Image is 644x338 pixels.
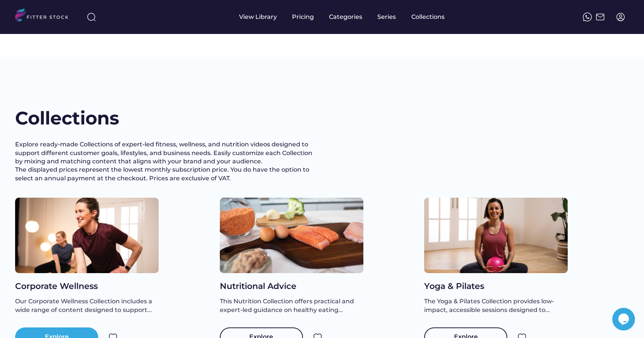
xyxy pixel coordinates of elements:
[239,13,277,21] div: View Library
[377,13,396,21] div: Series
[220,281,363,292] div: Nutritional Advice
[583,12,592,22] img: meteor-icons_whatsapp%20%281%29.svg
[292,13,314,21] div: Pricing
[15,281,159,292] div: Corporate Wellness
[87,12,96,22] img: search-normal%203.svg
[616,12,625,22] img: profile-circle.svg
[329,4,339,11] div: fvck
[424,281,568,292] div: Yoga & Pilates
[424,297,568,314] div: The Yoga & Pilates Collection provides low-impact, accessible sessions designed to...
[15,140,317,183] h2: Explore ready-made Collections of expert-led fitness, wellness, and nutrition videos designed to ...
[596,12,605,22] img: Frame%2051.svg
[220,297,363,314] div: This Nutrition Collection offers practical and expert-led guidance on healthy eating...
[329,13,362,21] div: Categories
[15,8,75,24] img: LOGO.svg
[411,13,445,21] div: Collections
[612,308,636,330] iframe: chat widget
[15,297,159,314] div: Our Corporate Wellness Collection includes a wide range of content designed to support...
[15,106,119,131] h1: Collections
